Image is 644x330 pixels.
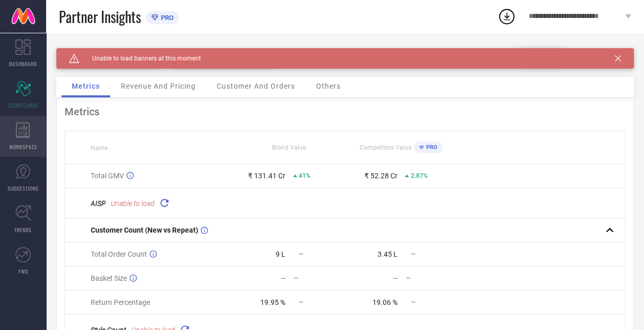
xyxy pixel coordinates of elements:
[157,196,172,210] div: Reload "AISP"
[299,172,310,179] span: 41%
[497,7,516,26] div: Open download list
[91,172,124,180] span: Total GMV
[91,250,147,258] span: Total Order Count
[280,274,286,282] div: —
[392,274,398,282] div: —
[276,250,285,258] div: 9 L
[372,298,397,306] div: 19.06 %
[410,299,415,306] span: —
[364,172,397,180] div: ₹ 52.28 Cr
[248,172,285,180] div: ₹ 131.41 Cr
[299,251,303,258] span: —
[91,226,198,234] span: Customer Count (New vs Repeat)
[360,144,411,151] span: Competitors Value
[111,199,155,208] span: Unable to load
[377,250,397,258] div: 3.45 L
[91,199,106,208] span: AISP
[272,144,306,151] span: Brand Value
[299,299,303,306] span: —
[260,298,285,306] div: 19.95 %
[158,14,174,22] span: PRO
[8,184,39,192] span: SUGGESTIONS
[9,60,37,68] span: DASHBOARD
[424,144,438,151] span: PRO
[91,145,108,152] span: Name
[294,275,345,282] div: —
[405,275,456,282] div: —
[56,48,159,55] div: Brand
[14,226,32,234] span: TRENDS
[8,101,38,109] span: SCORECARDS
[91,274,127,282] span: Basket Size
[217,82,295,90] span: Customer And Orders
[79,55,201,62] span: Unable to load banners at this moment
[410,251,415,258] span: —
[18,267,28,275] span: FWD
[65,106,626,118] div: Metrics
[59,6,141,27] span: Partner Insights
[72,82,100,90] span: Metrics
[91,298,150,306] span: Return Percentage
[410,172,427,179] span: 2.87%
[9,143,37,151] span: WORKSPACE
[121,82,196,90] span: Revenue And Pricing
[316,82,341,90] span: Others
